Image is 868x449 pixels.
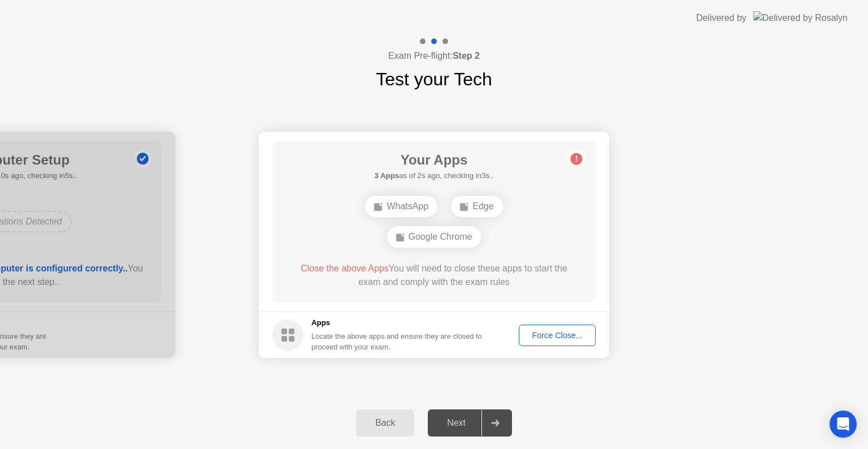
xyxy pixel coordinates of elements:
button: Next [428,409,512,437]
div: Locate the above apps and ensure they are closed to proceed with your exam. [311,331,483,352]
h1: Test your Tech [376,66,492,93]
div: WhatsApp [365,196,437,217]
b: 3 Apps [374,171,399,180]
div: Back [359,418,411,428]
div: Force Close... [523,331,592,340]
img: Delivered by Rosalyn [753,11,848,24]
span: Close the above Apps [301,264,389,273]
h5: as of 2s ago, checking in3s.. [374,170,493,182]
b: Step 2 [453,51,480,61]
div: Delivered by [696,11,747,25]
h1: Your Apps [374,150,493,170]
h5: Apps [311,317,483,329]
div: Edge [451,196,502,217]
div: Google Chrome [387,226,481,248]
div: You will need to close these apps to start the exam and comply with the exam rules [289,262,580,289]
button: Force Close... [519,325,596,346]
h4: Exam Pre-flight: [388,49,480,63]
div: Next [431,418,481,428]
div: Open Intercom Messenger [830,411,857,438]
button: Back [356,409,414,437]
